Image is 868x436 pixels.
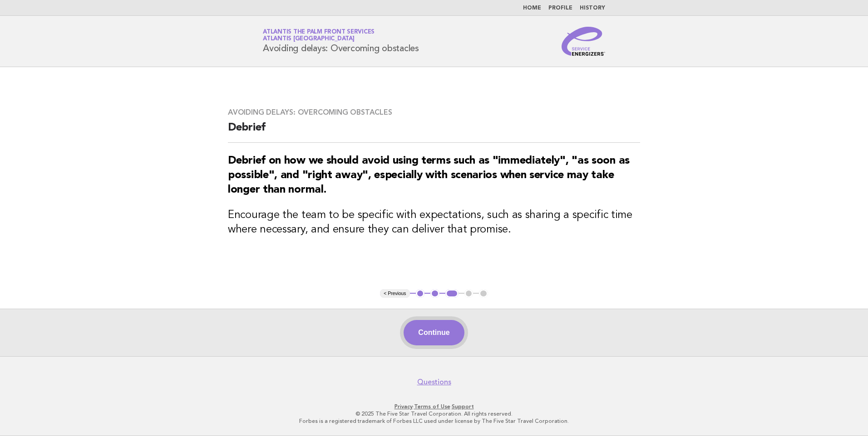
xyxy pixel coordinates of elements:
[263,29,375,42] a: Atlantis The Palm Front ServicesAtlantis [GEOGRAPHIC_DATA]
[263,29,419,53] h1: Avoiding delays: Overcoming obstacles
[430,289,439,298] button: 2
[228,121,640,143] h2: Debrief
[263,36,355,42] span: Atlantis [GEOGRAPHIC_DATA]
[548,5,572,11] a: Profile
[414,403,450,410] a: Terms of Use
[452,403,474,410] a: Support
[417,378,451,387] a: Questions
[156,403,712,410] p: · ·
[395,403,413,410] a: Privacy
[404,320,464,345] button: Continue
[562,27,605,56] img: Service Energizers
[228,155,630,195] strong: Debrief on how we should avoid using terms such as "immediately", "as soon as possible", and "rig...
[228,208,640,237] h3: Encourage the team to be specific with expectations, such as sharing a specific time where necess...
[156,410,712,417] p: © 2025 The Five Star Travel Corporation. All rights reserved.
[228,108,640,117] h3: Avoiding delays: Overcoming obstacles
[580,5,605,11] a: History
[445,289,459,298] button: 3
[523,5,541,11] a: Home
[156,417,712,425] p: Forbes is a registered trademark of Forbes LLC used under license by The Five Star Travel Corpora...
[380,289,409,298] button: < Previous
[416,289,425,298] button: 1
